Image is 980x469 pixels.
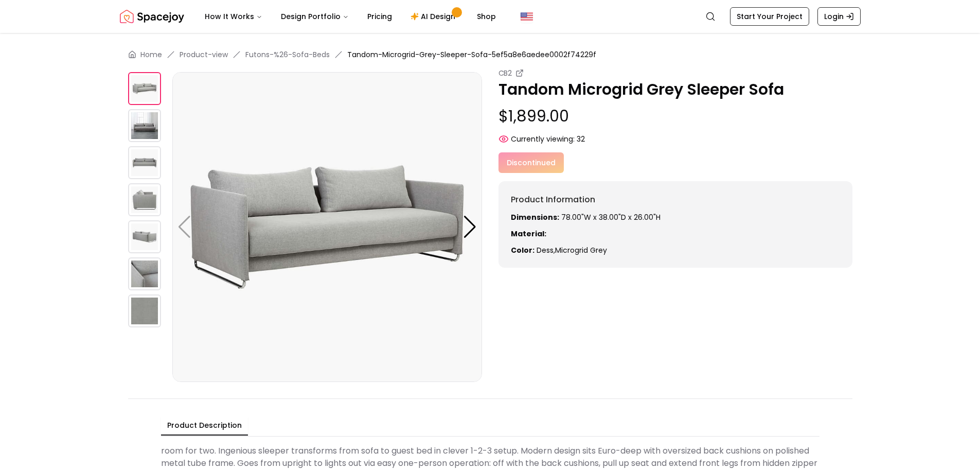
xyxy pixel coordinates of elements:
img: https://storage.googleapis.com/spacejoy-main/assets/5ef5a8e6aedee0002f74229f/product_6_ig83ngb4m0la [128,294,161,327]
img: https://storage.googleapis.com/spacejoy-main/assets/5ef5a8e6aedee0002f74229f/product_2_45k1ei9oi25i [128,146,161,179]
img: https://storage.googleapis.com/spacejoy-main/assets/5ef5a8e6aedee0002f74229f/product_5_kdehhdl1emai [128,257,161,290]
strong: Dimensions: [511,212,559,222]
img: https://storage.googleapis.com/spacejoy-main/assets/5ef5a8e6aedee0002f74229f/product_0_a81100cdifpk [128,72,161,105]
nav: Main [197,6,504,27]
a: Login [817,7,861,26]
a: Home [140,49,162,60]
a: Shop [469,6,504,27]
img: https://storage.googleapis.com/spacejoy-main/assets/5ef5a8e6aedee0002f74229f/product_0_a81100cdifpk [172,72,482,382]
strong: Material: [511,229,546,239]
img: https://storage.googleapis.com/spacejoy-main/assets/5ef5a8e6aedee0002f74229f/product_3_ahbio36e1kk [128,183,161,216]
img: https://storage.googleapis.com/spacejoy-main/assets/5ef5a8e6aedee0002f74229f/product_1_1caclj57m9f4g [128,109,161,142]
a: Spacejoy [120,6,184,27]
small: CB2 [498,68,512,78]
p: $1,899.00 [498,107,852,126]
button: Design Portfolio [273,6,357,27]
p: Tandom Microgrid Grey Sleeper Sofa [498,80,852,99]
span: dess , [537,245,555,255]
span: Tandom-Microgrid-Grey-Sleeper-Sofa-5ef5a8e6aedee0002f74229f [347,49,596,60]
span: Currently viewing: [511,134,575,144]
nav: breadcrumb [128,49,852,60]
a: AI Design [402,6,467,27]
button: Product Description [161,416,248,436]
a: Start Your Project [730,7,809,26]
strong: Color: [511,245,534,255]
img: https://storage.googleapis.com/spacejoy-main/assets/5ef5a8e6aedee0002f74229f/product_4_3njg89kcgncn [128,220,161,253]
img: United States [521,10,533,23]
a: Futons-%26-Sofa-Beds [245,49,330,60]
a: Product-view [180,49,228,60]
a: Pricing [359,6,400,27]
span: microgrid grey [555,245,607,255]
img: Spacejoy Logo [120,6,184,27]
h6: Product Information [511,194,840,206]
span: 32 [577,134,585,144]
button: How It Works [197,6,271,27]
p: 78.00"W x 38.00"D x 26.00"H [511,212,840,222]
